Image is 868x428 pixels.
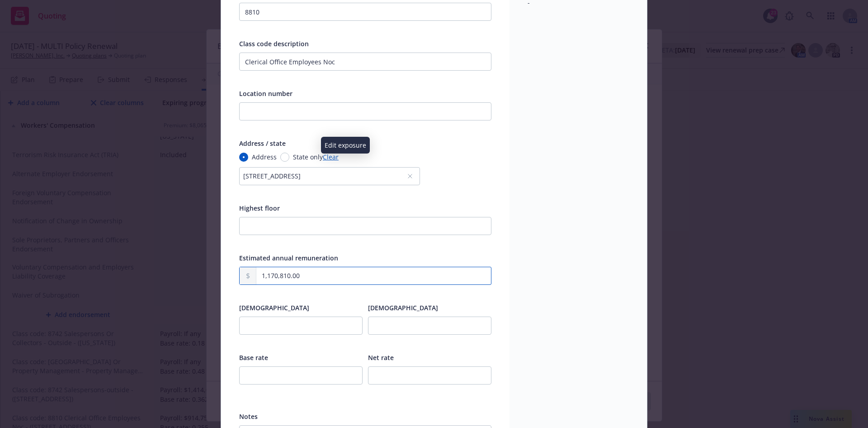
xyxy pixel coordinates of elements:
[239,353,268,362] span: Base rate
[280,153,289,162] input: State only
[252,152,277,162] span: Address
[239,153,248,162] input: Address
[239,254,338,262] span: Estimated annual remuneration
[239,167,420,185] button: [STREET_ADDRESS]
[293,152,323,162] span: State only
[239,303,309,312] span: [DEMOGRAPHIC_DATA]
[368,353,394,362] span: Net rate
[239,89,292,98] span: Location number
[239,204,280,212] span: Highest floor
[323,152,339,162] a: Clear
[256,267,491,284] input: 0.00
[239,139,286,148] span: Address / state
[239,39,309,48] span: Class code description
[239,412,258,421] span: Notes
[368,303,438,312] span: [DEMOGRAPHIC_DATA]
[243,171,407,181] div: [STREET_ADDRESS]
